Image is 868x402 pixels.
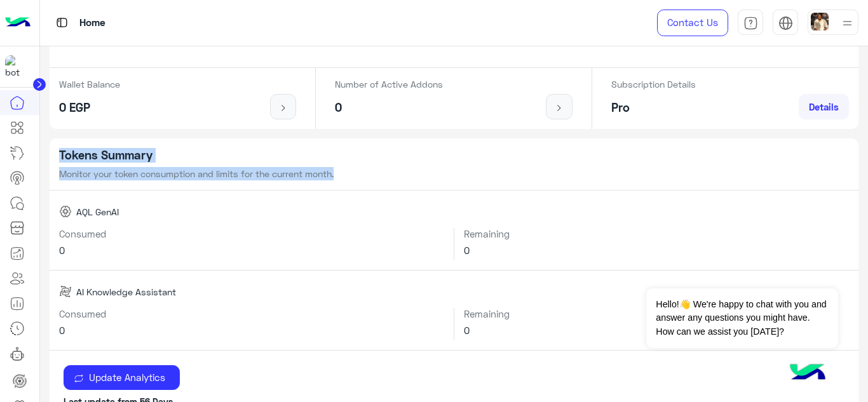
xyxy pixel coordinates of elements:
button: Update Analytics [64,365,180,391]
h5: Pro [611,100,696,115]
p: Home [79,15,105,32]
a: Contact Us [657,10,728,36]
span: AQL GenAI [76,205,119,218]
img: userImage [811,13,829,30]
img: tab [743,16,758,30]
h6: Remaining [464,308,849,319]
h5: 0 EGP [59,100,120,115]
h6: 0 [59,245,445,256]
img: hulul-logo.png [785,351,830,396]
h6: Remaining [464,228,849,239]
img: AI Knowledge Assistant [59,285,72,298]
span: Details [809,101,839,112]
a: tab [738,10,763,36]
h6: 0 [59,325,445,336]
img: tab [778,16,793,30]
span: Update Analytics [84,372,170,383]
span: AI Knowledge Assistant [76,285,176,298]
h6: 0 [464,325,849,336]
p: Monitor your token consumption and limits for the current month. [59,167,850,180]
h5: Tokens Summary [59,148,850,163]
img: profile [839,15,855,31]
img: 1403182699927242 [5,55,28,78]
h5: 0 [335,100,443,115]
img: update icon [74,373,84,384]
img: icon [275,103,291,113]
p: Wallet Balance [59,77,120,91]
h6: Consumed [59,228,445,239]
img: Logo [5,10,31,36]
img: tab [54,15,70,30]
p: Number of Active Addons [335,77,443,91]
span: Hello!👋 We're happy to chat with you and answer any questions you might have. How can we assist y... [646,288,837,348]
p: Subscription Details [611,77,696,91]
img: AQL GenAI [59,205,72,218]
img: icon [552,103,567,113]
h6: Consumed [59,308,445,319]
h6: 0 [464,245,849,256]
a: Details [799,94,849,119]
